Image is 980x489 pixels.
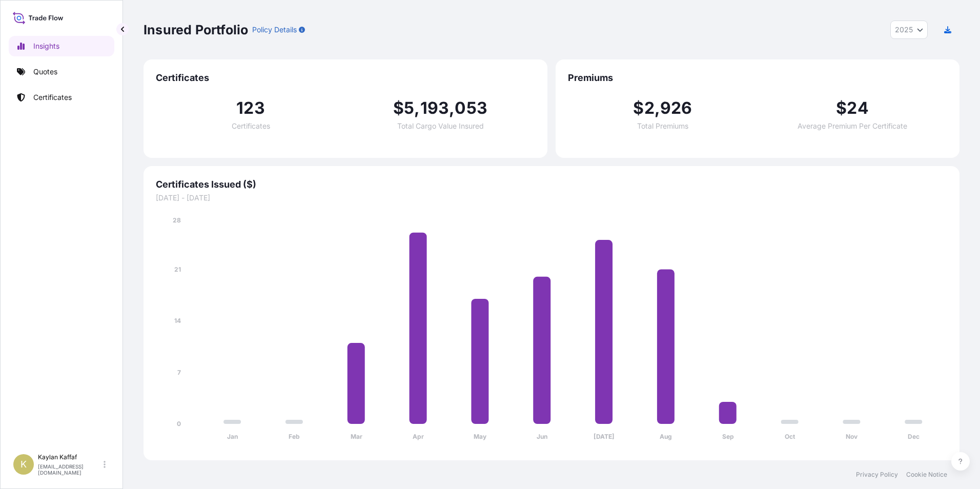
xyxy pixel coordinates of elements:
[906,471,947,479] a: Cookie Notice
[144,22,248,38] p: Insured Portfolio
[38,453,101,461] p: Kaylan Kaffaf
[655,100,660,116] span: ,
[252,25,297,35] p: Policy Details
[21,459,27,470] span: K
[174,266,181,273] tspan: 21
[890,21,928,39] button: Year Selector
[33,92,72,103] p: Certificates
[908,433,920,440] tspan: Dec
[637,123,688,130] span: Total Premiums
[156,72,535,84] span: Certificates
[537,433,547,440] tspan: Jun
[232,123,270,130] span: Certificates
[393,100,404,116] span: $
[846,433,858,440] tspan: Nov
[895,25,913,35] span: 2025
[9,87,114,108] a: Certificates
[414,100,420,116] span: ,
[413,433,424,440] tspan: Apr
[177,420,181,427] tspan: 0
[420,100,450,116] span: 193
[351,433,362,440] tspan: Mar
[633,100,644,116] span: $
[156,178,947,191] span: Certificates Issued ($)
[798,123,907,130] span: Average Premium Per Certificate
[474,433,487,440] tspan: May
[455,100,487,116] span: 053
[174,317,181,324] tspan: 14
[177,369,181,376] tspan: 7
[660,100,692,116] span: 926
[33,41,59,51] p: Insights
[227,433,238,440] tspan: Jan
[644,100,655,116] span: 2
[660,433,672,440] tspan: Aug
[722,433,734,440] tspan: Sep
[449,100,455,116] span: ,
[568,72,947,84] span: Premiums
[289,433,300,440] tspan: Feb
[236,100,265,116] span: 123
[9,36,114,56] a: Insights
[847,100,868,116] span: 24
[856,471,898,479] a: Privacy Policy
[594,433,615,440] tspan: [DATE]
[836,100,847,116] span: $
[33,67,57,77] p: Quotes
[38,463,101,476] p: [EMAIL_ADDRESS][DOMAIN_NAME]
[404,100,414,116] span: 5
[397,123,484,130] span: Total Cargo Value Insured
[9,62,114,82] a: Quotes
[785,433,795,440] tspan: Oct
[156,193,947,203] span: [DATE] - [DATE]
[173,216,181,224] tspan: 28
